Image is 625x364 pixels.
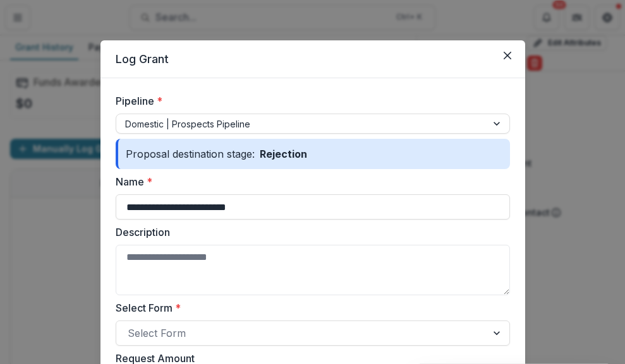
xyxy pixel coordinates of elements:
[255,146,312,161] p: Rejection
[116,139,510,169] div: Proposal destination stage:
[116,225,502,240] label: Description
[116,300,502,315] label: Select Form
[100,40,525,78] header: Log Grant
[497,45,518,66] button: Close
[116,174,502,189] label: Name
[116,93,502,109] label: Pipeline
